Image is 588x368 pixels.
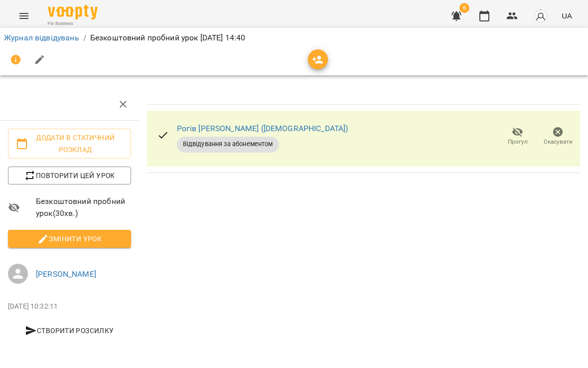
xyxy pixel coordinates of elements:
a: [PERSON_NAME] [36,269,96,279]
button: Додати в статичний розклад [8,129,131,159]
span: Прогул [508,138,528,146]
a: Журнал відвідувань [4,33,79,42]
nav: breadcrumb [4,32,584,44]
img: Voopty Logo [48,5,98,19]
span: Повторити цей урок [16,170,123,182]
p: Безкоштовний пробний урок [DATE] 14:40 [90,32,246,44]
span: Скасувати [544,138,573,146]
button: Скасувати [538,123,578,151]
span: Змінити урок [16,233,123,245]
span: Відвідування за абонементом [177,140,279,149]
button: Прогул [497,123,538,151]
button: Повторити цей урок [8,167,131,184]
span: Створити розсилку [12,325,127,337]
span: For Business [48,20,98,27]
span: Додати в статичний розклад [16,132,123,156]
img: avatar_s.png [534,9,548,23]
p: [DATE] 10:32:11 [8,302,131,312]
button: UA [558,6,576,25]
button: Змінити урок [8,230,131,248]
span: UA [562,10,572,21]
span: Безкоштовний пробний урок ( 30 хв. ) [36,195,131,219]
a: Рогів [PERSON_NAME] ([DEMOGRAPHIC_DATA]) [177,124,348,133]
button: Menu [12,4,36,28]
li: / [83,32,86,44]
span: 6 [459,3,469,13]
button: Створити розсилку [8,322,131,340]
